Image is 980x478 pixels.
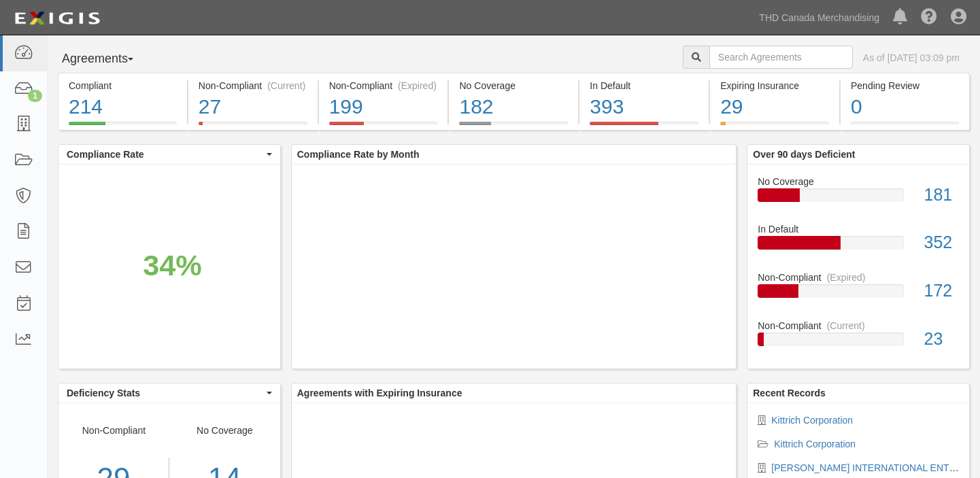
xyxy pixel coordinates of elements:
[58,145,280,164] button: Compliance Rate
[28,90,42,102] div: 1
[329,92,438,122] div: 199
[753,388,826,398] b: Recent Records
[58,46,160,73] button: Agreements
[143,245,202,287] div: 34%
[753,149,855,160] b: Over 90 days Deficient
[841,122,970,133] a: Pending Review0
[851,79,959,92] div: Pending Review
[914,183,969,207] div: 181
[720,79,829,92] div: Expiring Insurance
[199,92,307,122] div: 27
[747,319,969,332] div: Non-Compliant
[914,327,969,352] div: 23
[771,415,853,426] a: Kittrich Corporation
[590,92,698,122] div: 393
[720,92,829,122] div: 29
[710,122,839,133] a: Expiring Insurance29
[758,271,959,319] a: Non-Compliant(Expired)172
[449,122,578,133] a: No Coverage182
[747,175,969,188] div: No Coverage
[58,122,187,133] a: Compliant214
[758,175,959,223] a: No Coverage181
[747,222,969,236] div: In Default
[758,319,959,357] a: Non-Compliant(Current)23
[58,383,280,403] button: Deficiency Stats
[67,148,263,161] span: Compliance Rate
[199,79,307,92] div: Non-Compliant (Current)
[297,149,420,160] b: Compliance Rate by Month
[752,4,886,31] a: THD Canada Merchandising
[590,79,698,92] div: In Default
[267,79,305,92] div: (Current)
[69,79,177,92] div: Compliant
[851,92,959,122] div: 0
[67,386,263,400] span: Deficiency Stats
[747,271,969,284] div: Non-Compliant
[398,79,437,92] div: (Expired)
[863,51,960,65] div: As of [DATE] 03:09 pm
[297,388,462,398] b: Agreements with Expiring Insurance
[10,6,104,31] img: logo-5460c22ac91f19d4615b14bd174203de0afe785f0fc80cf4dbbc73dc1793850b.png
[827,319,865,332] div: (Current)
[921,10,937,26] i: Help Center - Complianz
[758,222,959,271] a: In Default352
[319,122,448,133] a: Non-Compliant(Expired)199
[774,439,856,449] a: Kittrich Corporation
[69,92,177,122] div: 214
[459,79,568,92] div: No Coverage
[459,92,568,122] div: 182
[827,271,866,284] div: (Expired)
[914,231,969,255] div: 352
[579,122,709,133] a: In Default393
[914,279,969,303] div: 172
[188,122,318,133] a: Non-Compliant(Current)27
[709,46,853,69] input: Search Agreements
[329,79,438,92] div: Non-Compliant (Expired)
